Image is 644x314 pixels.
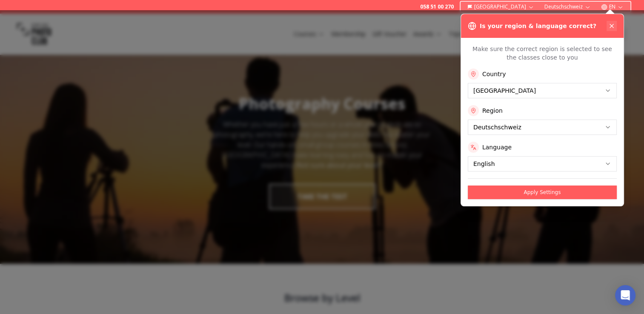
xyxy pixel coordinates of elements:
[615,285,635,305] div: Open Intercom Messenger
[468,45,617,62] p: Make sure the correct region is selected to see the classes close to you
[482,106,503,115] label: Region
[480,22,596,30] h3: Is your region & language correct?
[598,2,627,12] button: EN
[420,3,454,10] a: 058 51 00 270
[541,2,594,12] button: Deutschschweiz
[482,70,506,78] label: Country
[482,143,512,151] label: Language
[468,186,617,199] button: Apply Settings
[464,2,538,12] button: [GEOGRAPHIC_DATA]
